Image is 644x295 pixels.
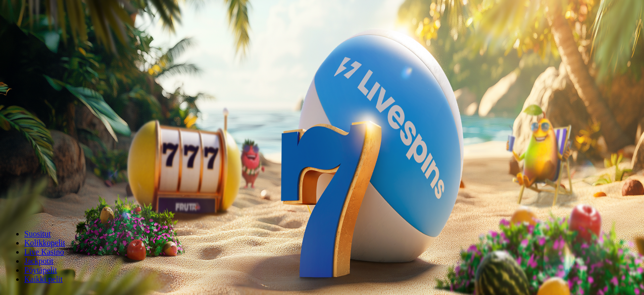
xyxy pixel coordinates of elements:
[24,229,51,238] a: Suositut
[24,239,65,247] a: Kolikkopelit
[4,212,640,284] nav: Lobby
[24,266,57,274] span: Pöytäpelit
[24,275,63,283] span: Kaikki pelit
[24,248,64,256] a: Live Kasino
[24,257,54,265] a: Jackpotit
